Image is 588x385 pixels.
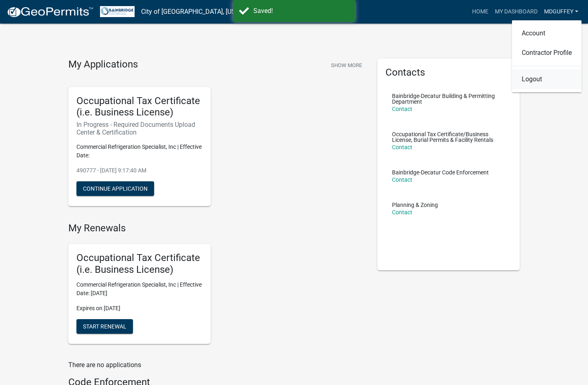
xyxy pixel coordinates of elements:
a: mdguffey [541,4,581,20]
a: Home [469,4,492,20]
p: Commercial Refrigeration Specialist, Inc | Effective Date: [DATE] [76,281,203,298]
div: mdguffey [512,20,581,92]
p: There are no applications [68,360,365,370]
h4: My Renewals [68,222,365,234]
p: Bainbridge-Decatur Building & Permitting Department [392,93,505,104]
h5: Contacts [385,67,512,78]
a: City of [GEOGRAPHIC_DATA], [US_STATE] (Canceled) [141,5,292,19]
a: Contact [392,106,412,112]
h4: My Applications [68,59,138,71]
button: Continue Application [76,181,154,196]
img: City of Bainbridge, Georgia (Canceled) [100,6,135,17]
a: Account [512,24,581,43]
a: Logout [512,70,581,89]
a: Contact [392,176,412,183]
button: Show More [328,59,365,72]
p: Expires on [DATE] [76,304,203,313]
h5: Occupational Tax Certificate (i.e. Business License) [76,95,203,119]
p: Commercial Refrigeration Specialist, Inc | Effective Date: [76,143,203,160]
p: Planning & Zoning [392,202,438,208]
a: Contractor Profile [512,43,581,63]
span: Start Renewal [83,323,126,329]
p: Bainbridge-Decatur Code Enforcement [392,170,489,175]
wm-registration-list-section: My Renewals [68,222,365,350]
p: 490777 - [DATE] 9:17:40 AM [76,166,203,175]
h5: Occupational Tax Certificate (i.e. Business License) [76,252,203,276]
a: My Dashboard [492,4,541,20]
h6: In Progress - Required Documents Upload Center & Certification [76,121,203,136]
button: Start Renewal [76,319,133,334]
p: Occupational Tax Certificate/Business License, Burial Permits & Facility Rentals [392,131,505,143]
div: Saved! [253,6,349,16]
a: Contact [392,209,412,215]
a: Contact [392,144,412,150]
